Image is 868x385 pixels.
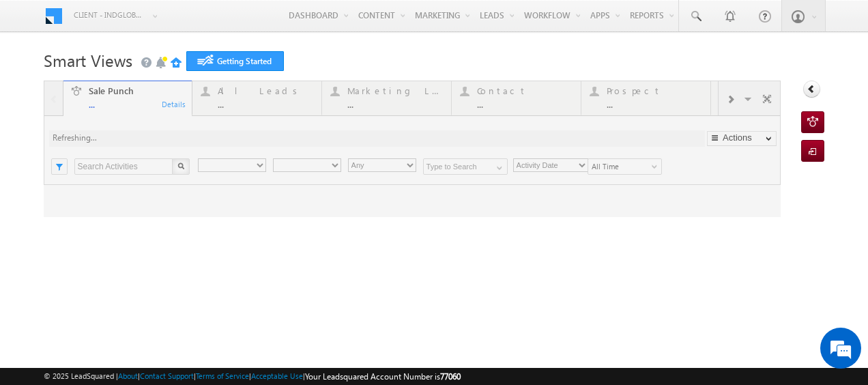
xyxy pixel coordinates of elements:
a: About [118,371,138,380]
span: © 2025 LeadSquared | | | | | [44,370,461,383]
span: Smart Views [44,49,132,71]
a: Getting Started [186,51,284,71]
span: Your Leadsquared Account Number is [305,371,461,382]
a: Acceptable Use [251,371,303,380]
a: Terms of Service [196,371,249,380]
span: 77060 [440,371,461,382]
span: Client - indglobal1 (77060) [74,8,145,22]
a: Contact Support [140,371,194,380]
